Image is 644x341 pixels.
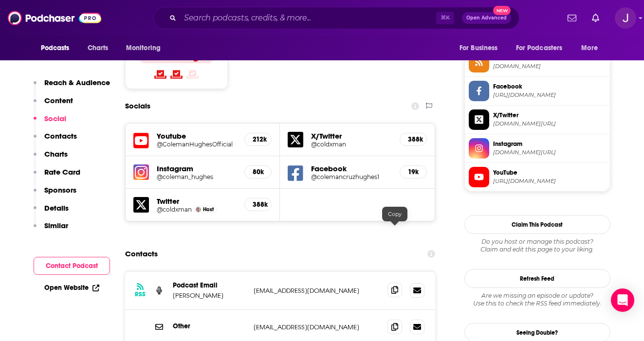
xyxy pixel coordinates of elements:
[510,39,577,57] button: open menu
[311,173,392,180] a: @colemancruzhughes1
[493,6,511,15] span: New
[493,82,606,91] span: Facebook
[34,149,68,167] button: Charts
[34,39,82,57] button: open menu
[44,284,99,292] a: Open Website
[34,167,80,185] button: Rate Card
[173,281,246,289] p: Podcast Email
[253,168,263,176] h5: 80k
[125,97,150,115] h2: Socials
[173,322,246,330] p: Other
[493,178,606,185] span: https://www.youtube.com/@ColemanHughesOfficial
[34,203,69,221] button: Details
[81,39,114,57] a: Charts
[464,215,610,234] button: Claim This Podcast
[493,111,606,120] span: X/Twitter
[34,185,76,203] button: Sponsors
[453,39,510,57] button: open menu
[254,287,380,295] p: [EMAIL_ADDRESS][DOMAIN_NAME]
[157,197,237,206] h5: Twitter
[516,41,563,55] span: For Podcasters
[615,7,636,29] button: Show profile menu
[196,207,201,212] img: Coleman Hughes
[157,173,237,180] a: @coleman_hughes
[34,221,68,239] button: Similar
[44,131,77,141] p: Contacts
[588,10,603,26] a: Show notifications dropdown
[464,292,610,307] div: Are we missing an episode or update? Use this to check the RSS feed immediately.
[469,138,606,159] a: Instagram[DOMAIN_NAME][URL]
[34,114,66,132] button: Social
[311,141,392,148] a: @coldxman
[574,39,610,57] button: open menu
[203,206,214,213] span: Host
[44,78,110,87] p: Reach & Audience
[615,7,636,29] img: User Profile
[88,41,109,55] span: Charts
[493,149,606,156] span: instagram.com/coleman_hughes
[469,81,606,101] a: Facebook[URL][DOMAIN_NAME]
[408,135,419,144] h5: 388k
[44,185,76,195] p: Sponsors
[34,78,110,96] button: Reach & Audience
[464,269,610,288] button: Refresh Feed
[611,288,634,312] div: Open Intercom Messenger
[466,16,507,20] span: Open Advanced
[34,257,110,275] button: Contact Podcast
[253,135,263,144] h5: 212k
[615,7,636,29] span: Logged in as josephpapapr
[125,245,158,263] h2: Contacts
[493,120,606,127] span: twitter.com/coldxman
[462,12,511,24] button: Open AdvancedNew
[133,164,149,180] img: iconImage
[157,141,237,148] a: @ColemanHughesOfficial
[493,140,606,148] span: Instagram
[460,41,498,55] span: For Business
[157,206,192,213] a: @coldxman
[469,167,606,187] a: YouTube[URL][DOMAIN_NAME]
[408,168,419,176] h5: 19k
[180,10,436,26] input: Search podcasts, credits, & more...
[564,10,580,26] a: Show notifications dropdown
[581,41,598,55] span: More
[493,63,606,70] span: feeds.megaphone.fm
[464,238,610,246] span: Do you host or manage this podcast?
[135,290,146,298] h3: RSS
[44,149,68,159] p: Charts
[44,114,66,123] p: Social
[157,164,237,173] h5: Instagram
[153,7,519,29] div: Search podcasts, credits, & more...
[493,168,606,177] span: YouTube
[311,164,392,173] h5: Facebook
[44,167,80,177] p: Rate Card
[382,207,407,221] div: Copy
[436,12,454,24] span: ⌘ K
[34,131,77,149] button: Contacts
[119,39,173,57] button: open menu
[126,41,161,55] span: Monitoring
[44,96,73,105] p: Content
[464,238,610,253] div: Claim and edit this page to your liking.
[469,109,606,130] a: X/Twitter[DOMAIN_NAME][URL]
[253,200,263,209] h5: 388k
[493,91,606,99] span: https://www.facebook.com/colemancruzhughes1
[44,221,68,230] p: Similar
[44,203,69,213] p: Details
[41,41,70,55] span: Podcasts
[157,131,237,141] h5: Youtube
[469,52,606,72] a: RSS Feed[DOMAIN_NAME]
[311,131,392,141] h5: X/Twitter
[173,291,246,300] p: [PERSON_NAME]
[8,9,101,27] img: Podchaser - Follow, Share and Rate Podcasts
[254,323,380,331] p: [EMAIL_ADDRESS][DOMAIN_NAME]
[34,96,73,114] button: Content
